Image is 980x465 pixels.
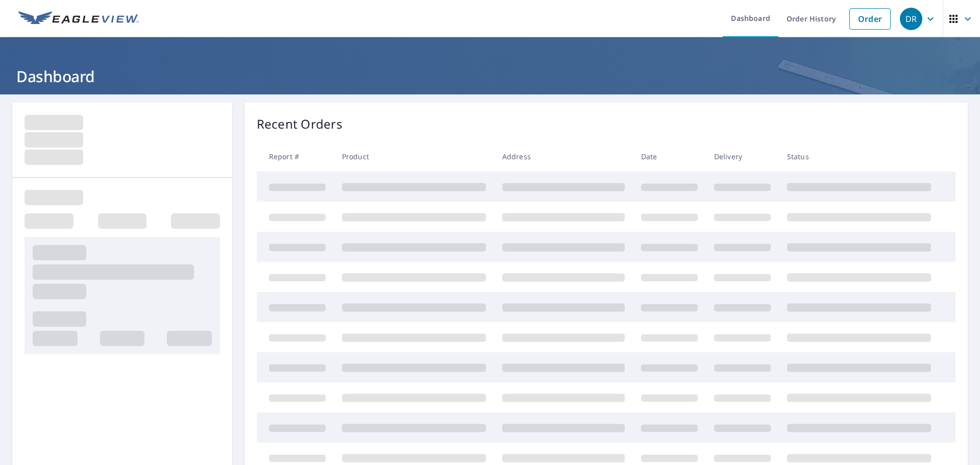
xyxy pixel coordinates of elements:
[12,66,968,87] h1: Dashboard
[633,141,706,172] th: Date
[779,141,939,172] th: Status
[706,141,779,172] th: Delivery
[334,141,494,172] th: Product
[257,141,334,172] th: Report #
[257,115,342,133] p: Recent Orders
[18,11,139,27] img: EV Logo
[849,8,891,30] a: Order
[494,141,633,172] th: Address
[900,8,922,30] div: DR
